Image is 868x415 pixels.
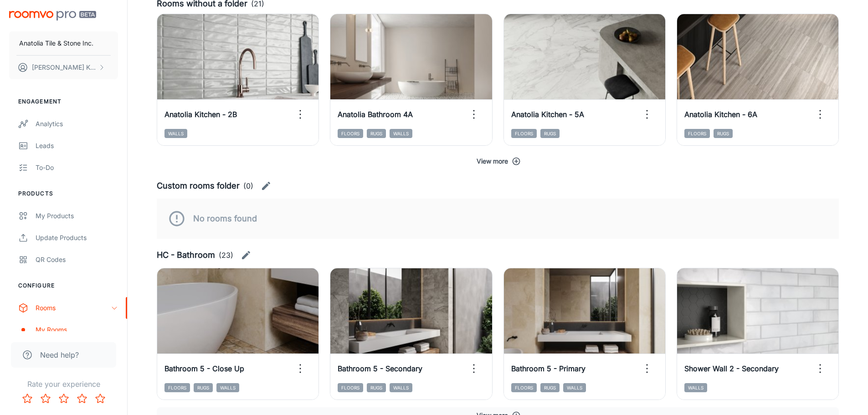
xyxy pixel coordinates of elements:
[157,153,839,169] button: View more
[36,325,118,335] div: My Rooms
[563,383,586,392] span: Walls
[18,389,36,408] button: Rate 1 star
[73,389,91,408] button: Rate 4 star
[338,363,422,374] h6: Bathroom 5 - Secondary
[7,379,120,389] p: Rate your experience
[157,179,240,192] h6: Custom rooms folder
[36,255,118,265] div: QR Codes
[338,383,363,392] span: Floors
[193,212,257,225] h6: No rooms found
[194,383,213,392] span: Rugs
[684,363,779,374] h6: Shower Wall 2 - Secondary
[164,363,244,374] h6: Bathroom 5 - Close Up
[511,383,537,392] span: Floors
[367,383,386,392] span: Rugs
[540,383,560,392] span: Rugs
[9,31,118,55] button: Anatolia Tile & Stone Inc.
[9,56,118,79] button: [PERSON_NAME] Kundargi
[338,129,363,138] span: Floors
[714,129,733,138] span: Rugs
[91,389,109,408] button: Rate 5 star
[367,129,386,138] span: Rugs
[164,129,187,138] span: Walls
[511,129,537,138] span: Floors
[540,129,560,138] span: Rugs
[684,383,707,392] span: Walls
[338,109,413,120] h6: Anatolia Bathroom 4A
[36,119,118,129] div: Analytics
[511,109,584,120] h6: Anatolia Kitchen - 5A
[684,129,710,138] span: Floors
[36,211,118,221] div: My Products
[157,249,215,261] h6: HC - Bathroom
[55,389,73,408] button: Rate 3 star
[511,363,586,374] h6: Bathroom 5 - Primary
[390,383,412,392] span: Walls
[216,383,239,392] span: Walls
[36,141,118,151] div: Leads
[684,109,757,120] h6: Anatolia Kitchen - 6A
[219,250,233,261] p: (23)
[36,233,118,243] div: Update Products
[19,38,93,48] p: Anatolia Tile & Stone Inc.
[9,11,96,20] img: Roomvo PRO Beta
[32,62,96,72] p: [PERSON_NAME] Kundargi
[243,180,253,191] p: (0)
[40,349,79,360] span: Need help?
[36,303,111,313] div: Rooms
[390,129,412,138] span: Walls
[164,383,190,392] span: Floors
[36,389,55,408] button: Rate 2 star
[36,163,118,173] div: To-do
[164,109,237,120] h6: Anatolia Kitchen - 2B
